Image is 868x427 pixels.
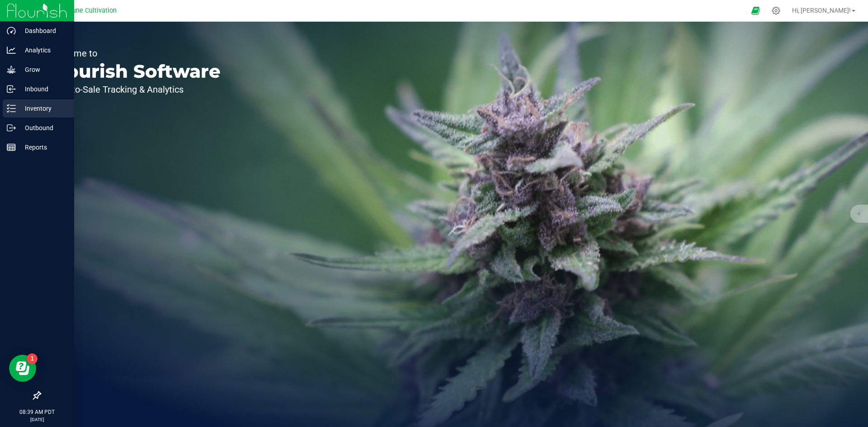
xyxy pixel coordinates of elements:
[49,62,221,80] p: Flourish Software
[7,143,16,152] inline-svg: Reports
[49,85,221,94] p: Seed-to-Sale Tracking & Analytics
[770,6,782,15] div: Manage settings
[7,104,16,113] inline-svg: Inventory
[16,25,70,36] p: Dashboard
[7,84,16,94] inline-svg: Inbound
[792,7,851,14] span: Hi, [PERSON_NAME]!
[745,2,766,19] span: Open Ecommerce Menu
[4,416,70,423] p: [DATE]
[27,353,38,364] iframe: Resource center unread badge
[4,408,70,416] p: 08:39 AM PDT
[7,26,16,35] inline-svg: Dashboard
[7,123,16,132] inline-svg: Outbound
[68,7,117,14] span: Dune Cultivation
[7,46,16,55] inline-svg: Analytics
[16,103,70,114] p: Inventory
[9,355,36,382] iframe: Resource center
[16,142,70,153] p: Reports
[16,45,70,56] p: Analytics
[16,84,70,94] p: Inbound
[49,49,221,58] p: Welcome to
[16,64,70,75] p: Grow
[7,65,16,74] inline-svg: Grow
[16,122,70,133] p: Outbound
